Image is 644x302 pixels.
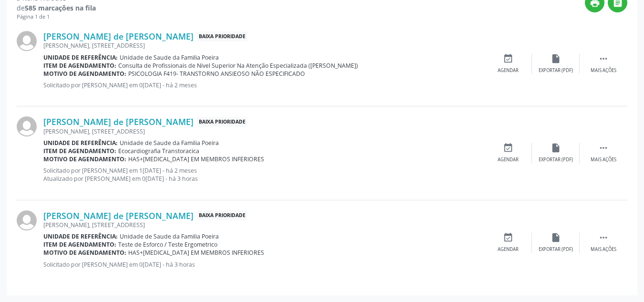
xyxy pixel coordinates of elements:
[539,156,573,163] div: Exportar (PDF)
[591,67,616,74] div: Mais ações
[498,156,519,163] div: Agendar
[539,67,573,74] div: Exportar (PDF)
[25,3,96,12] strong: 585 marcações na fila
[551,143,561,153] i: insert_drive_file
[598,53,609,64] i: 
[197,31,247,42] span: Baixa Prioridade
[197,117,247,127] span: Baixa Prioridade
[118,147,199,155] span: Ecocardiografia Transtoracica
[43,62,116,70] b: Item de agendamento:
[43,167,484,183] p: Solicitado por [PERSON_NAME] em 1[DATE] - há 2 meses Atualizado por [PERSON_NAME] em 0[DATE] - há...
[591,246,616,253] div: Mais ações
[17,3,96,13] div: de
[43,147,116,155] b: Item de agendamento:
[43,232,118,240] b: Unidade de referência:
[598,143,609,153] i: 
[128,70,305,78] span: PSICOLOGIA F419- TRANSTORNO ANSIEOSO NÃO ESPECIFICADO
[128,249,264,257] span: HAS+[MEDICAL_DATA] EM MEMBROS INFERIORES
[43,155,126,163] b: Motivo de agendamento:
[197,210,247,220] span: Baixa Prioridade
[598,232,609,243] i: 
[43,53,118,62] b: Unidade de referência:
[118,62,358,70] span: Consulta de Profissionais de Nivel Superior Na Atenção Especializada ([PERSON_NAME])
[120,53,219,62] span: Unidade de Saude da Familia Poeira
[43,127,484,135] div: [PERSON_NAME], [STREET_ADDRESS]
[539,246,573,253] div: Exportar (PDF)
[43,221,484,229] div: [PERSON_NAME], [STREET_ADDRESS]
[43,42,484,50] div: [PERSON_NAME], [STREET_ADDRESS]
[43,260,484,269] p: Solicitado por [PERSON_NAME] em 0[DATE] - há 3 horas
[17,31,37,51] img: img
[551,53,561,64] i: insert_drive_file
[551,232,561,243] i: insert_drive_file
[591,156,616,163] div: Mais ações
[120,139,219,147] span: Unidade de Saude da Familia Poeira
[128,155,264,163] span: HAS+[MEDICAL_DATA] EM MEMBROS INFERIORES
[43,210,194,221] a: [PERSON_NAME] de [PERSON_NAME]
[503,232,513,243] i: event_available
[498,67,519,74] div: Agendar
[17,116,37,136] img: img
[43,31,194,42] a: [PERSON_NAME] de [PERSON_NAME]
[17,210,37,230] img: img
[43,240,116,249] b: Item de agendamento:
[498,246,519,253] div: Agendar
[17,13,96,21] div: Página 1 de 1
[43,139,118,147] b: Unidade de referência:
[43,116,194,127] a: [PERSON_NAME] de [PERSON_NAME]
[43,81,484,89] p: Solicitado por [PERSON_NAME] em 0[DATE] - há 2 meses
[503,143,513,153] i: event_available
[118,240,217,249] span: Teste de Esforco / Teste Ergometrico
[43,70,126,78] b: Motivo de agendamento:
[503,53,513,64] i: event_available
[43,249,126,257] b: Motivo de agendamento:
[120,232,219,240] span: Unidade de Saude da Familia Poeira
